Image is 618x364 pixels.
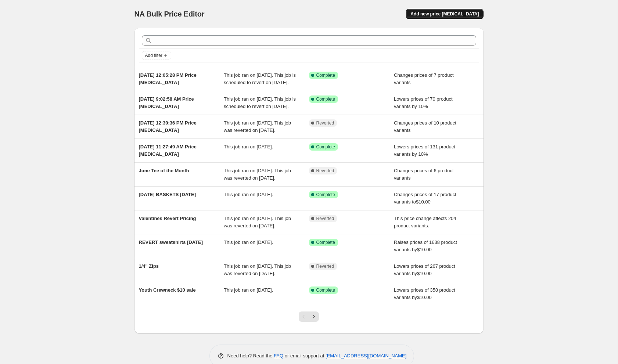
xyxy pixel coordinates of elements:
span: $10.00 [417,247,432,252]
span: Changes prices of 6 product variants [394,168,454,181]
span: [DATE] 11:27:49 AM Price [MEDICAL_DATA] [139,144,197,157]
span: This job ran on [DATE]. This job was reverted on [DATE]. [224,216,291,228]
button: Add new price [MEDICAL_DATA] [406,9,483,19]
span: June Tee of the Month [139,168,189,173]
span: Lowers prices of 131 product variants by 10% [394,144,455,157]
span: Need help? Read the [227,353,274,358]
span: This price change affects 204 product variants. [394,216,456,228]
span: This job ran on [DATE]. [224,192,273,197]
span: This job ran on [DATE]. This job was reverted on [DATE]. [224,168,291,181]
span: Changes prices of 17 product variants to [394,192,456,205]
span: Reverted [316,216,334,221]
span: Complete [316,144,335,150]
span: [DATE] 12:05:28 PM Price [MEDICAL_DATA] [139,72,197,85]
a: [EMAIL_ADDRESS][DOMAIN_NAME] [326,353,406,358]
span: $10.00 [417,271,432,276]
button: Add filter [142,51,171,60]
span: This job ran on [DATE]. [224,239,273,245]
span: Lowers prices of 70 product variants by 10% [394,96,453,109]
span: or email support at [283,353,326,358]
span: REVERT sweatshirts [DATE] [139,239,203,245]
span: Reverted [316,120,334,126]
span: Complete [316,287,335,293]
span: Reverted [316,168,334,174]
span: Lowers prices of 358 product variants by [394,287,455,300]
span: This job ran on [DATE]. This job was reverted on [DATE]. [224,120,291,133]
span: NA Bulk Price Editor [134,10,205,18]
span: $10.00 [416,199,431,205]
span: [DATE] BASKETS [DATE] [139,192,196,197]
span: Complete [316,72,335,78]
span: $10.00 [417,295,432,300]
span: This job ran on [DATE]. This job is scheduled to revert on [DATE]. [224,72,296,85]
span: Complete [316,192,335,198]
span: Changes prices of 10 product variants [394,120,456,133]
span: Add new price [MEDICAL_DATA] [410,11,479,17]
span: Valentines Revert Pricing [139,216,196,221]
button: Next [309,311,319,322]
span: Complete [316,96,335,102]
nav: Pagination [299,311,319,322]
span: This job ran on [DATE]. [224,287,273,293]
span: 1/4" Zips [139,263,159,269]
span: [DATE] 9:02:58 AM Price [MEDICAL_DATA] [139,96,194,109]
span: Raises prices of 1638 product variants by [394,239,457,252]
span: This job ran on [DATE]. This job is scheduled to revert on [DATE]. [224,96,296,109]
a: FAQ [274,353,283,358]
span: Add filter [145,53,162,58]
span: Reverted [316,263,334,269]
span: Changes prices of 7 product variants [394,72,454,85]
span: This job ran on [DATE]. [224,144,273,149]
span: Lowers prices of 267 product variants by [394,263,455,276]
span: This job ran on [DATE]. This job was reverted on [DATE]. [224,263,291,276]
span: Complete [316,239,335,245]
span: [DATE] 12:30:36 PM Price [MEDICAL_DATA] [139,120,197,133]
span: Youth Crewneck $10 sale [139,287,196,293]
